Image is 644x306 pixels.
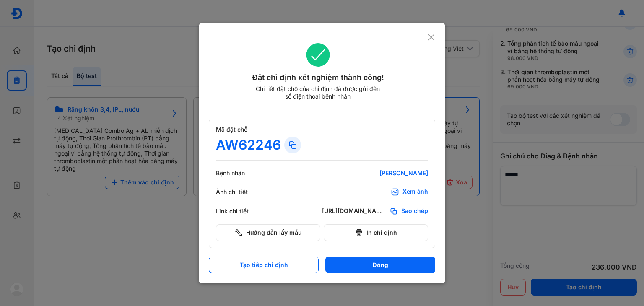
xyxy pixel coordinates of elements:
div: [PERSON_NAME] [327,169,428,177]
div: Xem ảnh [402,188,428,196]
button: Đóng [325,257,435,273]
div: [URL][DOMAIN_NAME] [322,207,386,215]
div: Link chi tiết [216,207,266,215]
button: Tạo tiếp chỉ định [209,257,319,273]
div: Bệnh nhân [216,169,266,177]
div: Chi tiết đặt chỗ của chỉ định đã được gửi đến số điện thoại bệnh nhân [252,85,384,100]
div: AW62246 [216,137,281,153]
div: Ảnh chi tiết [216,188,266,196]
div: Đặt chỉ định xét nghiệm thành công! [209,72,427,83]
button: Hướng dẫn lấy mẫu [216,224,320,241]
span: Sao chép [401,207,428,215]
button: In chỉ định [324,224,428,241]
div: Mã đặt chỗ [216,126,428,133]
